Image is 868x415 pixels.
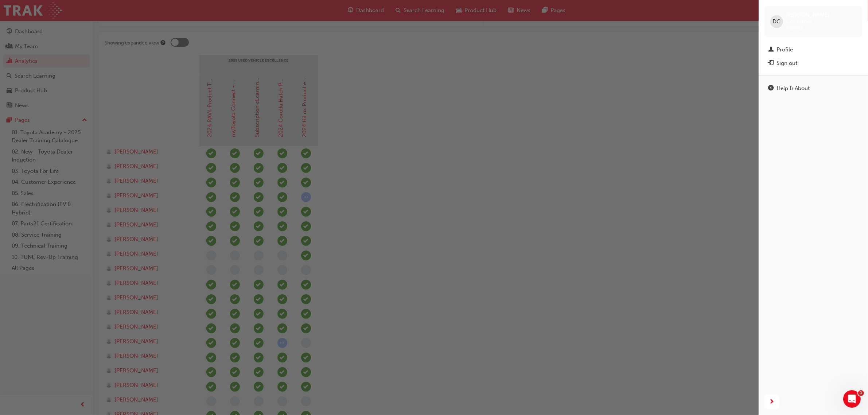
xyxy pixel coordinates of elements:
div: Help & About [776,84,810,93]
span: 1 [858,390,864,396]
a: Profile [764,43,862,57]
span: man-icon [768,47,774,53]
span: 569725 [786,25,803,31]
button: Sign out [764,57,862,70]
a: Help & About [764,82,862,95]
iframe: Intercom live chat [843,390,861,408]
span: next-icon [769,397,775,407]
span: info-icon [768,85,774,92]
span: DC [772,18,781,26]
div: Profile [776,46,793,54]
span: [PERSON_NAME] Constable [786,12,856,25]
span: exit-icon [768,60,774,67]
div: Sign out [776,59,797,67]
